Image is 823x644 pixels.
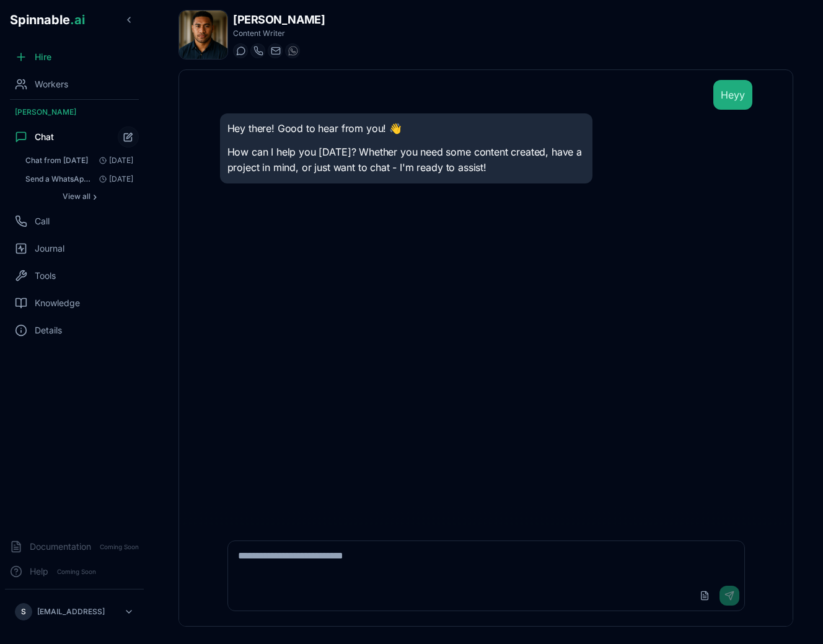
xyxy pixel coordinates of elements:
button: Start new chat [118,126,139,148]
span: S [21,607,26,617]
span: Coming Soon [96,541,143,553]
span: Chat from 12/09/2025: I'll send a test message to Gil to check if WhatsApp is working.Perfect! Th... [25,156,88,165]
p: Hey there! Good to hear from you! 👋 [227,121,585,137]
button: Start a call with Axel Tanaka [250,43,265,58]
img: WhatsApp [288,46,298,56]
button: Open conversation: Send a WhatsApp message to +351918038866 with the message: "📱 Hourly WhatsApp ... [20,170,139,188]
span: › [93,192,97,201]
span: Documentation [30,540,91,553]
span: Hire [35,51,51,63]
span: View all [63,192,90,201]
p: [EMAIL_ADDRESS] [37,607,105,617]
span: [DATE] [94,156,133,165]
span: Coming Soon [53,566,100,578]
span: Chat [35,131,54,143]
div: [PERSON_NAME] [5,102,144,122]
img: Axel Tanaka [179,11,227,59]
h1: [PERSON_NAME] [233,11,325,29]
button: WhatsApp [285,43,300,58]
span: .ai [70,12,85,27]
button: Show all conversations [20,189,139,204]
button: Open conversation: Chat from 12/09/2025 [20,152,139,169]
p: How can I help you [DATE]? Whether you need some content created, have a project in mind, or just... [227,144,585,176]
span: Help [30,565,48,578]
button: S[EMAIL_ADDRESS] [10,599,139,624]
span: Details [35,324,62,337]
span: Journal [35,242,64,255]
span: Call [35,215,50,227]
span: Workers [35,78,68,90]
span: Send a WhatsApp message to +351918038866 with the message: "📱 Hourly WhatsApp reminder! Time chec... [25,174,94,184]
span: Tools [35,270,56,282]
div: Heyy [721,87,744,102]
button: Start a chat with Axel Tanaka [233,43,248,58]
button: Send email to axel.tanaka@getspinnable.ai [268,43,283,58]
span: Knowledge [35,297,80,309]
span: Spinnable [10,12,85,27]
p: Content Writer [233,29,325,38]
span: [DATE] [94,174,133,184]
